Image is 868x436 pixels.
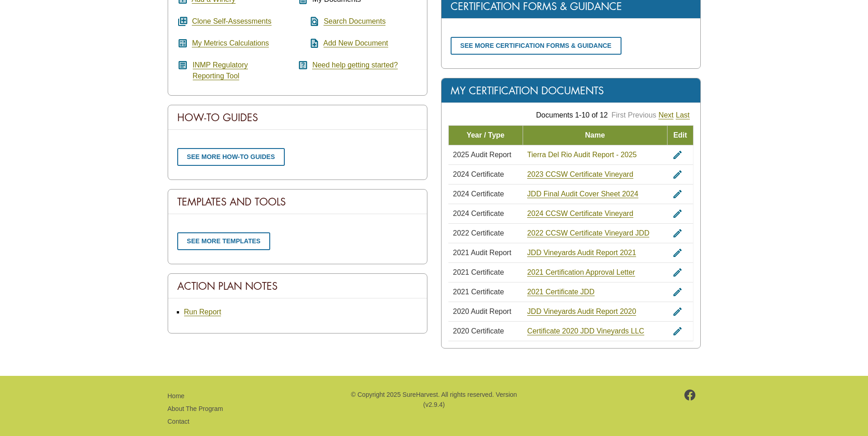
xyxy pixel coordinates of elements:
i: edit [672,149,683,160]
a: JDD Final Audit Cover Sheet 2024 [527,190,638,198]
span: 2021 Certificate [453,288,504,296]
a: Add New Document [324,39,388,47]
span: 2021 Certificate [453,268,504,276]
span: Documents 1-10 of 12 [536,111,608,119]
a: 2023 CCSW Certificate Vineyard [527,170,633,179]
a: JDD Vineyards Audit Report 2020 [527,308,636,316]
a: Run Report [184,308,221,316]
span: 2021 Audit Report [453,249,511,256]
i: edit [672,287,683,298]
span: 2020 Certificate [453,327,504,335]
a: 2021 Certificate JDD [527,288,595,296]
i: find_in_page [298,16,320,27]
i: help_center [298,60,308,71]
a: My Metrics Calculations [192,39,269,47]
span: 2022 Certificate [453,229,504,237]
a: edit [672,268,683,276]
i: note_add [298,38,320,49]
i: edit [672,228,683,239]
span: 2020 Audit Report [453,308,511,315]
a: INMP RegulatoryReporting Tool [193,61,248,80]
a: edit [672,229,683,237]
a: edit [672,249,683,256]
a: edit [672,308,683,315]
a: See more certification forms & guidance [451,37,621,55]
img: footer-facebook.png [684,390,696,400]
a: See more templates [177,232,271,250]
a: edit [672,190,683,198]
a: About The Program [168,405,223,412]
a: edit [672,170,683,178]
a: Previous [628,111,656,119]
a: 2024 CCSW Certificate Vineyard [527,210,633,218]
a: Next [658,111,673,119]
i: edit [672,326,683,337]
div: Templates And Tools [168,190,427,214]
i: article [177,60,188,71]
span: 2024 Certificate [453,210,504,217]
a: Certificate 2020 JDD Vineyards LLC [527,327,644,335]
i: queue [177,16,188,27]
div: Action Plan Notes [168,274,427,298]
a: Tierra Del Rio Audit Report - 2025 [527,151,637,159]
a: edit [672,151,683,159]
i: edit [672,208,683,219]
a: 2022 CCSW Certificate Vineyard JDD [527,229,649,237]
a: Search Documents [324,17,385,26]
i: edit [672,306,683,317]
i: calculate [177,38,188,49]
i: edit [672,267,683,278]
i: edit [672,247,683,258]
a: edit [672,288,683,296]
span: 2024 Certificate [453,170,504,178]
span: 2025 Audit Report [453,151,511,159]
td: Name [523,125,667,145]
a: Clone Self-Assessments [192,17,271,26]
a: edit [672,327,683,335]
i: edit [672,169,683,180]
p: © Copyright 2025 SureHarvest. All rights reserved. Version (v2.9.4) [349,390,518,410]
a: First [611,111,626,119]
span: 2024 Certificate [453,190,504,198]
a: edit [672,210,683,217]
i: edit [672,189,683,200]
a: See more how-to guides [177,148,285,166]
td: Year / Type [448,125,523,145]
div: How-To Guides [168,105,427,130]
a: Home [168,392,185,400]
a: Last [676,111,689,119]
td: Edit [668,125,693,145]
a: Need help getting started? [312,61,398,69]
div: My Certification Documents [442,78,700,103]
a: JDD Vineyards Audit Report 2021 [527,249,636,257]
a: Contact [168,418,190,425]
a: 2021 Certification Approval Letter [527,268,635,277]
